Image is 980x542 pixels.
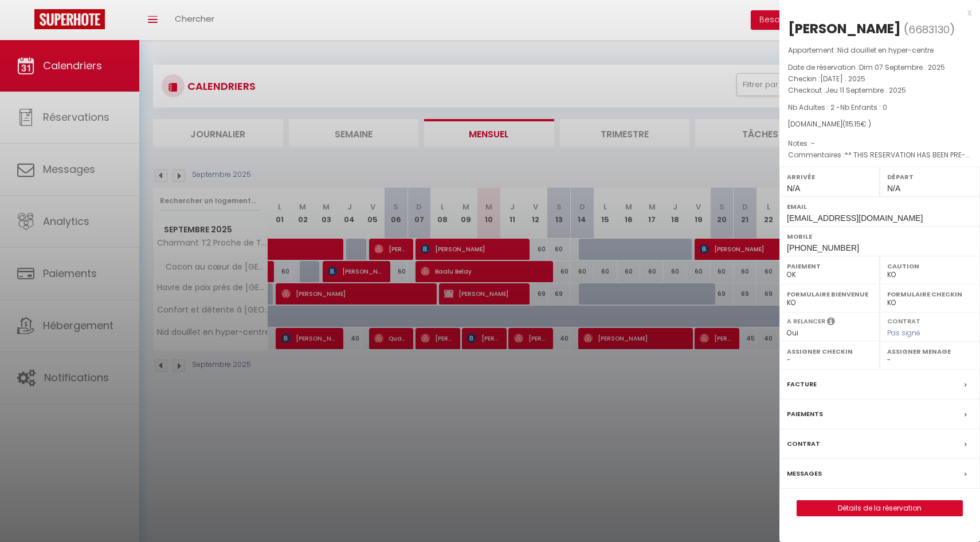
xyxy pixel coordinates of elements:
[908,22,950,37] span: 6683130
[837,45,934,55] span: Nid douillet en hyper-centre
[787,260,872,272] label: Paiement
[859,62,945,72] span: Dim 07 Septembre . 2025
[787,408,823,420] label: Paiements
[787,184,800,193] span: N/A
[787,201,973,212] label: Email
[887,171,973,183] label: Départ
[827,317,835,329] i: Sélectionner OUI si vous souhaiter envoyer les séquences de messages post-checkout
[787,378,817,390] label: Facture
[842,119,871,129] span: ( € )
[9,5,44,39] button: Ouvrir le widget de chat LiveChat
[845,119,861,129] span: 115.15
[787,468,822,480] label: Messages
[797,501,962,516] a: Détails de la réservation
[887,184,900,193] span: N/A
[787,346,872,357] label: Assigner Checkin
[788,73,971,85] p: Checkin :
[788,19,901,38] div: [PERSON_NAME]
[787,231,973,242] label: Mobile
[787,171,872,183] label: Arrivée
[788,102,887,112] span: Nb Adultes : 2 -
[787,317,825,326] label: A relancer
[779,6,971,19] div: x
[887,328,920,338] span: Pas signé
[811,139,815,148] span: -
[788,149,971,161] p: Commentaires :
[904,21,955,37] span: ( )
[788,119,971,130] div: [DOMAIN_NAME]
[787,438,820,450] label: Contrat
[788,85,971,96] p: Checkout :
[825,85,906,95] span: Jeu 11 Septembre . 2025
[820,74,865,84] span: [DATE] . 2025
[788,45,971,56] p: Appartement :
[887,288,973,300] label: Formulaire Checkin
[787,213,923,223] span: [EMAIL_ADDRESS][DOMAIN_NAME]
[887,317,920,324] label: Contrat
[840,102,887,112] span: Nb Enfants : 0
[787,243,859,252] span: [PHONE_NUMBER]
[788,138,971,149] p: Notes :
[787,288,872,300] label: Formulaire Bienvenue
[887,346,973,357] label: Assigner Menage
[788,62,971,73] p: Date de réservation :
[887,260,973,272] label: Caution
[797,500,963,516] button: Détails de la réservation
